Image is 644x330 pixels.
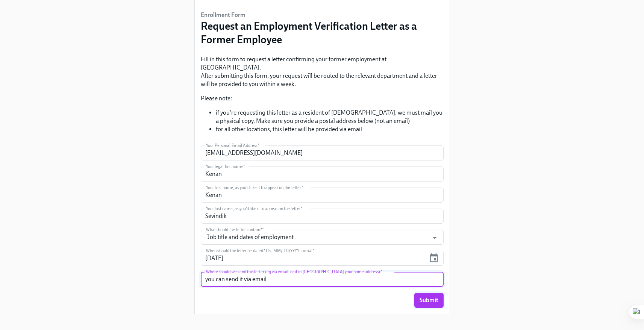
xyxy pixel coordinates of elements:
p: Fill in this form to request a letter confirming your former employment at [GEOGRAPHIC_DATA]. Aft... [201,55,444,88]
input: MM/DD/YYYY [201,251,426,266]
li: for all other locations, this letter will be provided via email [216,125,444,133]
span: Submit [420,297,438,304]
h3: Request an Employment Verification Letter as a Former Employee [201,19,444,46]
button: Submit [414,293,444,308]
p: Please note: [201,94,444,103]
li: if you're requesting this letter as a resident of [DEMOGRAPHIC_DATA], we must mail you a physical... [216,109,444,125]
h6: Enrollment Form [201,11,444,19]
button: Open [429,232,441,244]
